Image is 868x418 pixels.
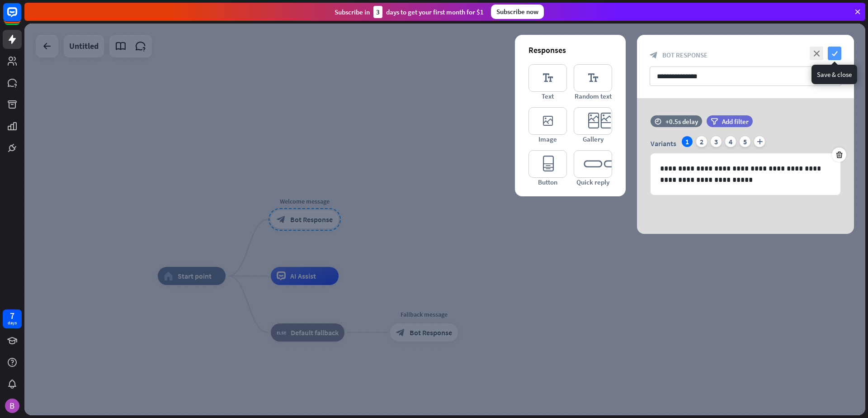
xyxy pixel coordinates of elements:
div: 5 [740,136,750,147]
div: +0.5s delay [665,117,698,126]
div: 2 [696,136,707,147]
i: block_bot_response [650,51,658,59]
ya-tr-span: days [8,320,17,326]
i: plus [754,136,765,147]
ya-tr-span: days to get your first month for $1 [386,8,484,16]
span: Bot Response [662,51,708,59]
div: 3 [373,6,382,18]
ya-tr-span: Subscribe in [335,8,370,16]
button: Open LiveChat chat widget [7,4,34,31]
div: 4 [725,136,736,147]
div: 1 [682,136,693,147]
span: Variants [651,139,676,148]
i: close [810,47,823,60]
i: filter [711,118,718,125]
i: time [655,118,661,124]
div: 3 [711,136,722,147]
span: Add filter [722,117,749,126]
div: 7 [10,312,14,320]
i: check [828,47,841,60]
ya-tr-span: Subscribe now [496,7,538,16]
a: 7 days [3,309,22,328]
